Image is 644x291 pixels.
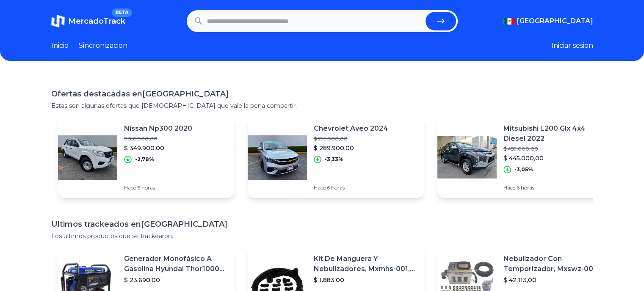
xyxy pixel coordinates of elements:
[503,16,593,26] button: [GEOGRAPHIC_DATA]
[124,276,227,284] p: $ 23.690,00
[248,128,307,187] img: Featured image
[503,154,607,162] p: $ 445.000,00
[124,124,192,134] p: Nissan Np300 2020
[124,184,192,191] p: Hace 6 horas
[68,16,125,26] span: MercadoTrack
[248,117,424,198] a: Featured imageChevrolet Aveo 2024$ 299.900,00$ 289.900,00-3,33%Hace 6 horas
[503,184,607,191] p: Hace 6 horas
[135,156,154,163] p: -2,78%
[514,166,533,173] p: -3,05%
[124,254,227,274] p: Generador Monofásico A Gasolina Hyundai Thor10000 P 11.5 Kw
[503,145,607,152] p: $ 459.000,00
[51,218,593,230] h1: Ultimos trackeados en [GEOGRAPHIC_DATA]
[503,18,515,25] img: Mexico
[124,144,192,152] p: $ 349.900,00
[503,254,607,274] p: Nebulizador Con Temporizador, Mxswz-009, 50m, 40 Boquillas
[51,88,593,100] h1: Ofertas destacadas en [GEOGRAPHIC_DATA]
[551,41,593,51] button: Iniciar sesion
[437,117,614,198] a: Featured imageMitsubishi L200 Glx 4x4 Diesel 2022$ 459.000,00$ 445.000,00-3,05%Hace 6 horas
[51,41,69,51] a: Inicio
[112,8,132,17] span: BETA
[503,276,607,284] p: $ 42.113,00
[51,14,65,28] img: MercadoTrack
[314,124,388,134] p: Chevrolet Aveo 2024
[314,254,417,274] p: Kit De Manguera Y Nebulizadores, Mxmhs-001, 6m, 6 Tees, 8 Bo
[325,156,343,163] p: -3,33%
[503,124,607,144] p: Mitsubishi L200 Glx 4x4 Diesel 2022
[51,232,593,240] p: Los ultimos productos que se trackearon.
[314,135,388,142] p: $ 299.900,00
[314,184,388,191] p: Hace 6 horas
[58,117,234,198] a: Featured imageNissan Np300 2020$ 359.900,00$ 349.900,00-2,78%Hace 6 horas
[437,128,497,187] img: Featured image
[314,276,417,284] p: $ 1.883,00
[517,16,593,26] span: [GEOGRAPHIC_DATA]
[51,102,593,110] p: Estas son algunas ofertas que [DEMOGRAPHIC_DATA] que vale la pena compartir.
[124,135,192,142] p: $ 359.900,00
[51,14,125,28] a: MercadoTrackBETA
[58,128,117,187] img: Featured image
[314,144,388,152] p: $ 289.900,00
[79,41,127,51] a: Sincronizacion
